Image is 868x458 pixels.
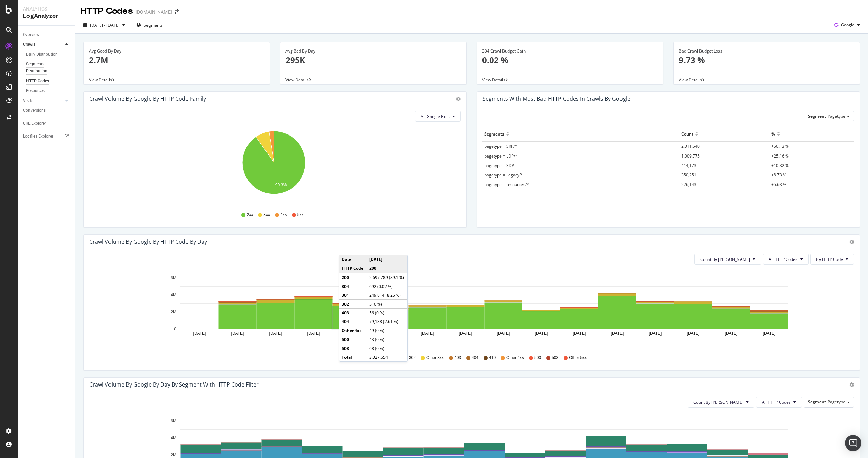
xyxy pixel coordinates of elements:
span: View Details [89,77,112,83]
span: 500 [534,355,541,361]
div: Overview [23,31,39,38]
div: Daily Distribution [26,51,58,58]
button: Segments [134,20,165,30]
div: A chart. [89,270,849,349]
td: 304 [339,282,367,291]
td: Date [339,255,367,264]
a: Crawls [23,41,63,48]
button: [DATE] - [DATE] [81,20,128,30]
div: LogAnalyzer [23,12,70,20]
button: Google [832,20,863,30]
button: By HTTP Code [810,254,854,265]
td: 56 (0 %) [367,309,407,317]
text: [DATE] [231,331,244,336]
div: gear [849,382,854,387]
span: pagetype = resources/* [484,182,529,187]
span: 414,173 [681,163,696,168]
span: 5xx [297,212,304,218]
text: 2M [171,310,176,314]
p: 0.02 % [482,54,658,66]
text: [DATE] [307,331,320,336]
span: +5.63 % [771,182,786,187]
div: HTTP Codes [26,78,49,85]
div: Segments [484,128,504,139]
div: Logfiles Explorer [23,133,53,140]
text: [DATE] [535,331,548,336]
td: HTTP Code [339,264,367,273]
button: All HTTP Codes [763,254,809,265]
div: Open Intercom Messenger [845,435,861,451]
span: pagetype = LDP/* [484,153,517,159]
text: 2M [171,453,176,457]
text: [DATE] [269,331,282,336]
span: +8.73 % [771,172,786,178]
a: HTTP Codes [26,78,70,85]
span: 350,251 [681,172,696,178]
div: URL Explorer [23,120,46,127]
text: [DATE] [459,331,472,336]
a: URL Explorer [23,120,70,127]
a: Segments Distribution [26,61,70,75]
p: 9.73 % [679,54,854,66]
button: Count By [PERSON_NAME] [688,397,754,408]
td: 403 [339,309,367,317]
span: Segment [808,113,826,119]
div: % [771,128,775,139]
button: All HTTP Codes [756,397,802,408]
div: Avg Good By Day [89,48,264,54]
div: Crawls [23,41,35,48]
span: pagetype = SDP [484,163,514,168]
div: gear [456,97,461,101]
text: 90.3% [275,183,287,187]
div: 304 Crawl Budget Gain [482,48,658,54]
span: 302 [409,355,416,361]
span: 1,009,775 [681,153,700,159]
td: 43 (0 %) [367,335,407,344]
div: Count [681,128,693,139]
span: Pagetype [828,399,845,405]
span: 410 [489,355,496,361]
text: 6M [171,419,176,423]
div: [DOMAIN_NAME] [136,8,172,15]
a: Conversions [23,107,70,114]
span: Count By Day [700,256,750,262]
span: pagetype = SRP/* [484,143,517,149]
td: 200 [339,273,367,282]
div: Segments Distribution [26,61,64,75]
span: +50.13 % [771,143,789,149]
text: [DATE] [497,331,510,336]
span: Other 5xx [569,355,587,361]
text: [DATE] [725,331,738,336]
span: 226,143 [681,182,696,187]
div: Visits [23,97,33,104]
text: 6M [171,276,176,280]
span: 2xx [247,212,253,218]
text: [DATE] [649,331,662,336]
td: 79,138 (2.61 %) [367,317,407,326]
td: 5 (0 %) [367,299,407,308]
div: Segments with most bad HTTP codes in Crawls by google [482,95,630,102]
span: 4xx [280,212,287,218]
button: Count By [PERSON_NAME] [694,254,761,265]
div: Bad Crawl Budget Loss [679,48,854,54]
text: 4M [171,293,176,297]
div: gear [849,240,854,244]
span: Other 4xx [506,355,524,361]
span: +25.16 % [771,153,789,159]
text: [DATE] [611,331,624,336]
div: HTTP Codes [81,5,133,17]
text: [DATE] [193,331,206,336]
td: 500 [339,335,367,344]
text: [DATE] [763,331,776,336]
span: 503 [552,355,558,361]
div: Conversions [23,107,46,114]
a: Overview [23,31,70,38]
span: Other 3xx [426,355,444,361]
span: 3xx [263,212,270,218]
span: Segments [144,22,163,28]
text: 0 [174,327,176,331]
td: 2,697,789 (89.1 %) [367,273,407,282]
span: [DATE] - [DATE] [90,22,120,28]
td: 692 (0.02 %) [367,282,407,291]
td: [DATE] [367,255,407,264]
